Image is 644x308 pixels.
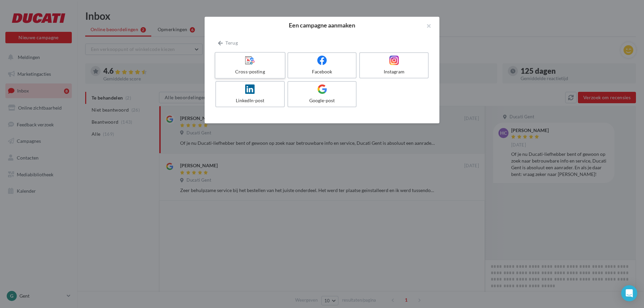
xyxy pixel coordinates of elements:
div: Google-post [291,97,354,104]
button: Terug [215,39,240,47]
div: Cross-posting [218,68,282,75]
div: Facebook [291,68,354,75]
h2: Een campagne aanmaken [215,22,429,28]
div: LinkedIn-post [219,97,281,104]
div: Open Intercom Messenger [621,285,637,301]
div: Instagram [363,68,425,75]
